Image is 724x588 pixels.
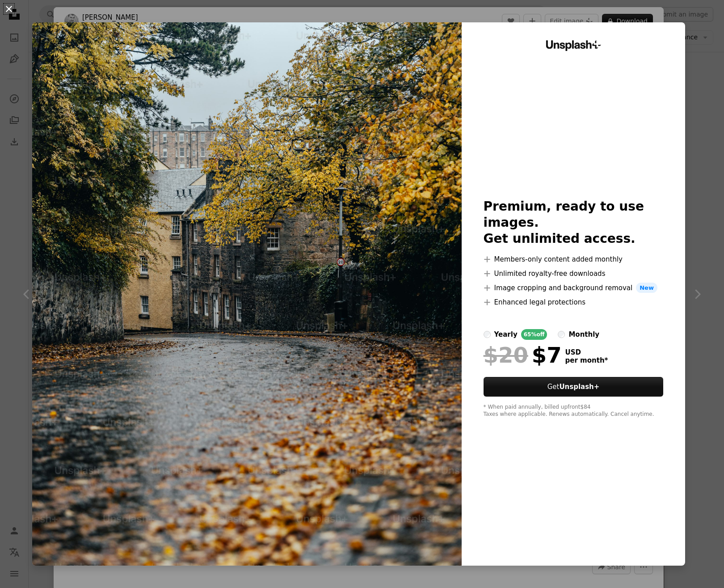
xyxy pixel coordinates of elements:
[568,329,599,340] div: monthly
[484,283,664,293] li: Image cropping and background removal
[636,283,657,293] span: New
[484,377,664,397] button: GetUnsplash+
[484,404,664,418] div: * When paid annually, billed upfront $84 Taxes where applicable. Renews automatically. Cancel any...
[484,254,664,265] li: Members-only content added monthly
[521,329,547,340] div: 65% off
[484,343,528,367] span: $20
[565,356,608,364] span: per month *
[559,383,599,391] strong: Unsplash+
[484,297,664,308] li: Enhanced legal protections
[565,348,608,356] span: USD
[484,199,664,247] h2: Premium, ready to use images. Get unlimited access.
[494,329,518,340] div: yearly
[484,268,664,279] li: Unlimited royalty-free downloads
[484,331,491,338] input: yearly65%off
[484,343,562,367] div: $7
[558,331,565,338] input: monthly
